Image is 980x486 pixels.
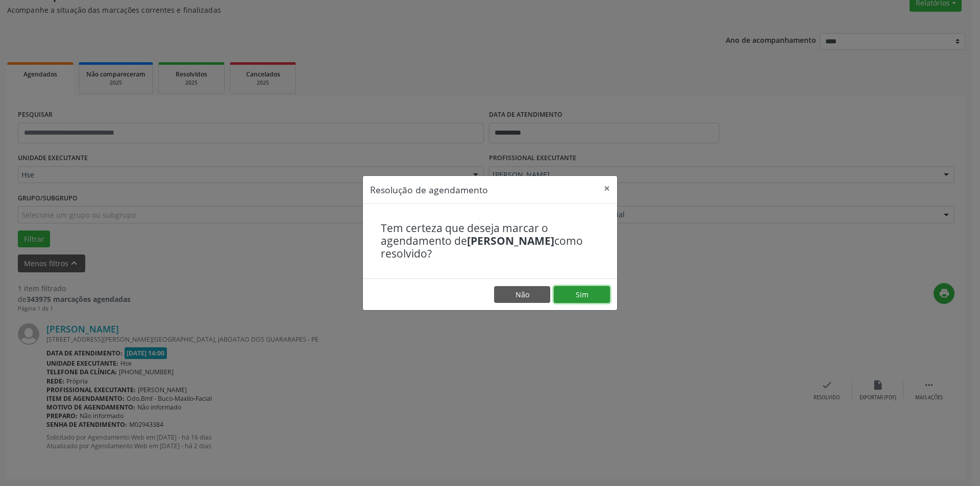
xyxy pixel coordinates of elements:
h5: Resolução de agendamento [370,183,488,196]
button: Não [494,286,550,303]
button: Sim [554,286,610,303]
button: Close [597,176,617,201]
h4: Tem certeza que deseja marcar o agendamento de como resolvido? [381,222,599,261]
b: [PERSON_NAME] [467,234,554,248]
